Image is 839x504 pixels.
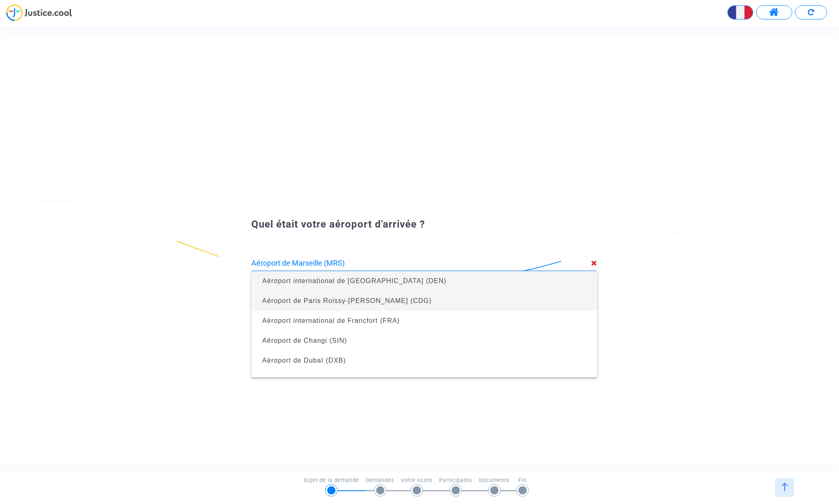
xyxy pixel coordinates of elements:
span: Aéroport international de [GEOGRAPHIC_DATA] (DEN) [262,277,446,284]
span: Aéroport de Baiyun (CAN) [262,377,349,384]
span: Aéroport international de Francfort (FRA) [262,317,400,324]
span: Aéroport de Changi (SIN) [262,337,347,344]
img: jc-logo.svg [6,4,72,21]
img: Recommencer le formulaire [808,9,814,15]
button: Changer la langue [727,5,753,19]
button: Accéder à mon espace utilisateur [756,5,792,19]
span: Aéroport de Paris Roissy-[PERSON_NAME] (CDG) [262,297,432,304]
span: Aéroport de Dubaï (DXB) [262,357,346,364]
